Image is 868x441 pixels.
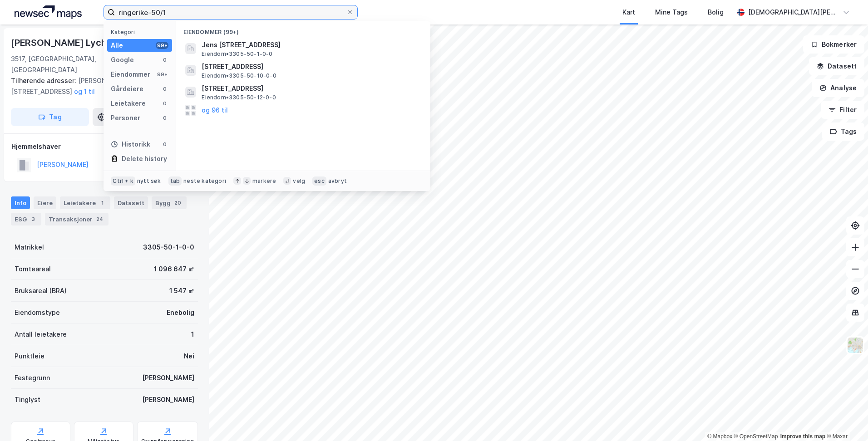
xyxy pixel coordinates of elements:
input: Søk på adresse, matrikkel, gårdeiere, leietakere eller personer [115,5,346,19]
div: 0 [161,56,168,64]
button: Datasett [809,57,864,75]
span: [STREET_ADDRESS] [202,83,419,94]
div: 3305-50-1-0-0 [143,242,194,253]
div: [PERSON_NAME] [142,394,194,405]
div: Bygg [152,196,187,209]
div: 3517, [GEOGRAPHIC_DATA], [GEOGRAPHIC_DATA] [11,54,153,75]
div: Personer [111,113,140,123]
div: Leietakere [60,196,110,209]
img: Z [847,337,864,354]
div: velg [293,177,305,185]
div: 20 [173,198,183,207]
span: Eiendom • 3305-50-10-0-0 [202,72,276,79]
div: 1 [191,329,194,340]
span: Jens [STREET_ADDRESS] [202,39,419,50]
a: Improve this map [780,433,825,440]
div: [DEMOGRAPHIC_DATA][PERSON_NAME] [748,7,839,18]
div: Tomteareal [15,264,51,274]
a: OpenStreetMap [734,433,778,440]
button: Tag [11,108,89,126]
div: Punktleie [15,351,44,362]
span: Eiendom • 3305-50-12-0-0 [202,94,276,101]
div: Nei [184,351,194,362]
div: 1 [98,198,107,207]
div: tab [168,176,182,186]
div: Enebolig [167,307,194,318]
div: 24 [94,215,105,224]
div: 99+ [156,71,168,78]
div: neste kategori [183,177,226,185]
div: 0 [161,100,168,107]
div: nytt søk [137,177,161,185]
div: Transaksjoner [45,213,108,225]
div: [PERSON_NAME] [142,372,194,383]
span: Tilhørende adresser: [11,77,78,84]
a: Mapbox [707,433,732,440]
div: Eiendommer [111,69,150,80]
div: Bruksareal (BRA) [15,285,67,296]
div: Antall leietakere [15,329,67,340]
button: Bokmerker [803,35,864,54]
div: 0 [161,141,168,148]
div: Info [11,196,30,209]
div: 1 547 ㎡ [169,285,194,296]
div: Ctrl + k [111,176,135,186]
div: Eiendommer (99+) [176,21,430,38]
div: 1 096 647 ㎡ [154,264,194,274]
span: Eiendom • 3305-50-1-0-0 [202,50,272,58]
div: Leietakere [111,98,146,109]
div: Festegrunn [15,372,50,383]
div: Tinglyst [15,394,40,405]
div: Kategori [111,29,172,35]
button: og 96 til [202,105,228,116]
div: 99+ [156,42,168,49]
div: Gårdeiere [111,83,143,94]
div: [PERSON_NAME] Lyches Vei 1 [11,35,141,50]
button: Tags [822,122,864,141]
div: esc [312,176,326,186]
div: Alle [111,40,123,51]
div: 3 [29,215,38,224]
div: Historikk [111,139,150,150]
div: Matrikkel [15,242,44,253]
img: logo.a4113a55bc3d86da70a041830d287a7e.svg [15,5,82,19]
div: Delete history [122,153,167,164]
div: Bolig [708,7,724,18]
div: Google [111,54,134,65]
div: avbryt [328,177,347,185]
button: Filter [821,101,864,119]
div: ESG [11,213,41,225]
div: Eiere [34,196,56,209]
div: Datasett [114,196,148,209]
div: Mine Tags [655,7,688,18]
div: Hjemmelshaver [11,141,197,152]
div: [PERSON_NAME] Lyches Vei [STREET_ADDRESS] [11,75,191,97]
div: Eiendomstype [15,307,60,318]
span: [STREET_ADDRESS] [202,61,419,72]
div: Kontrollprogram for chat [823,397,868,441]
div: 0 [161,114,168,122]
iframe: Chat Widget [823,397,868,441]
div: markere [252,177,276,185]
div: 0 [161,85,168,93]
div: Kart [622,7,635,18]
button: Analyse [812,79,864,97]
